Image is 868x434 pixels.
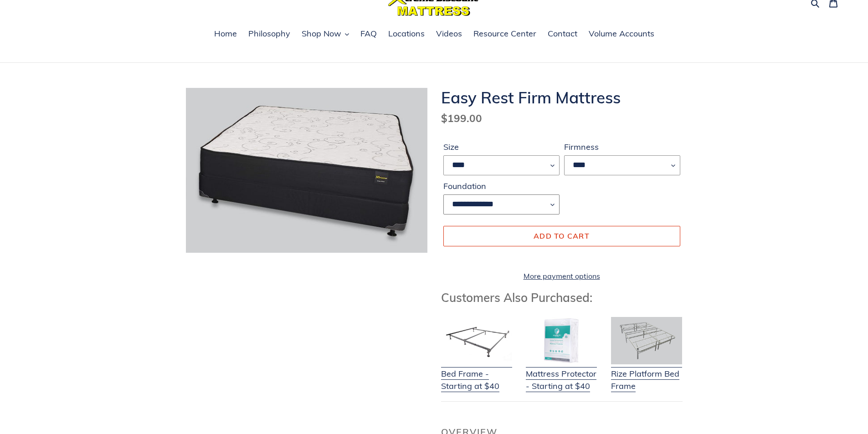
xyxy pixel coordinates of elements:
[526,317,597,364] img: Mattress Protector
[543,27,582,41] a: Contact
[443,226,680,246] button: Add to cart
[611,356,682,392] a: Rize Platform Bed Frame
[436,28,462,39] span: Videos
[584,27,659,41] a: Volume Accounts
[431,27,467,41] a: Videos
[244,27,295,41] a: Philosophy
[443,271,680,281] a: More payment options
[443,180,560,192] label: Foundation
[469,27,541,41] a: Resource Center
[526,356,597,392] a: Mattress Protector - Starting at $40
[360,28,377,39] span: FAQ
[356,27,381,41] a: FAQ
[210,27,241,41] a: Home
[214,28,237,39] span: Home
[388,28,425,39] span: Locations
[611,317,682,364] img: Adjustable Base
[441,356,512,392] a: Bed Frame - Starting at $40
[443,141,560,153] label: Size
[473,28,536,39] span: Resource Center
[302,28,341,39] span: Shop Now
[589,28,654,39] span: Volume Accounts
[441,88,683,107] h1: Easy Rest Firm Mattress
[441,317,512,364] img: Bed Frame
[441,112,482,125] span: $199.00
[548,28,577,39] span: Contact
[297,27,354,41] button: Shop Now
[248,28,290,39] span: Philosophy
[441,291,683,305] h3: Customers Also Purchased:
[534,231,590,240] span: Add to cart
[384,27,429,41] a: Locations
[564,141,680,153] label: Firmness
